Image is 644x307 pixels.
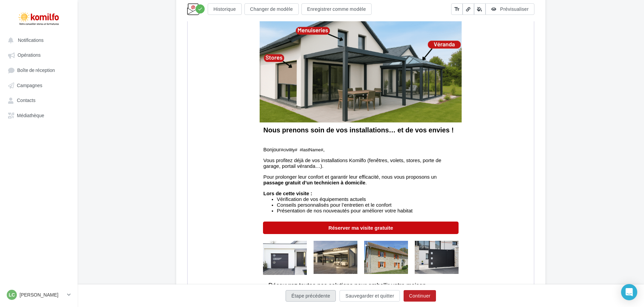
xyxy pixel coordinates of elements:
i: text_fields [454,6,460,12]
span: Bonjour [76,246,93,251]
button: Continuer [404,290,436,302]
span: Pour prolonger leur confort et garantir leur efficacité, nous vous proposons un [76,273,249,279]
div: Open Intercom Messenger [621,284,637,300]
p: #civility# #lastName# [76,246,270,251]
strong: Lors de cette visite : [76,289,124,295]
button: Enregistrer comme modèle [301,3,372,15]
button: Étape précédente [286,290,336,302]
span: Boîte de réception [17,67,55,73]
img: copie_02-10-2025_-_stores.png [72,90,274,222]
span: Lc [9,291,15,298]
button: Changer de modèle [244,3,299,15]
span: Notifications [18,37,43,43]
span: Vérification de vos équipements actuels [89,295,178,301]
span: Prévisualiser [500,6,529,12]
u: Cliquez-ici [199,5,217,10]
p: [PERSON_NAME] [20,291,64,298]
span: Médiathèque [17,112,44,118]
strong: passage gratuit d’un technicien à domicile [76,279,178,284]
a: Lc [PERSON_NAME] [5,288,72,301]
button: Prévisualiser [486,3,534,15]
span: , [135,246,137,251]
button: Sauvegarder et quitter [340,290,400,302]
a: Campagnes [4,79,74,91]
button: Historique [208,3,242,15]
i: check [198,6,203,11]
a: Opérations [4,49,74,61]
img: Logo_classique_avec_baseline_-_Fond_transparent.png [80,22,266,81]
a: Boîte de réception [4,64,74,76]
button: Notifications [4,34,71,46]
span: Contacts [17,98,35,103]
span: Vous profitez déjà de vos installations Komilfo (fenêtres, volets, stores, porte de garage, porta... [76,256,254,268]
span: Conseils personnalisés pour l’entretien et le confort [89,301,204,307]
span: Nous prenons soin de vos installations… et de vos envies ! [76,225,266,233]
span: Opérations [18,52,40,58]
span: Campagnes [17,82,42,88]
span: . [76,279,179,284]
a: Contacts [4,94,74,106]
button: text_fields [451,3,463,15]
a: Médiathèque [4,109,74,121]
a: Cliquez-ici [199,5,217,10]
div: Modifications enregistrées [196,4,205,14]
